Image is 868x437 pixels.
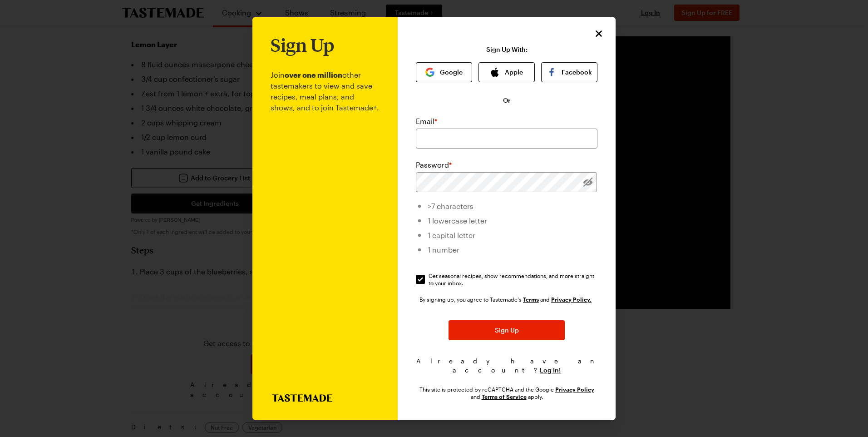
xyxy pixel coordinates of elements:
[523,295,539,303] a: Tastemade Terms of Service
[416,116,437,127] label: Email
[429,272,598,287] span: Get seasonal recipes, show recommendations, and more straight to your inbox.
[416,62,472,82] button: Google
[285,70,342,79] b: over one million
[416,275,425,284] input: Get seasonal recipes, show recommendations, and more straight to your inbox.
[555,385,594,393] a: Google Privacy Policy
[503,96,511,105] span: Or
[416,159,452,170] label: Password
[478,62,535,82] button: Apple
[419,295,594,304] div: By signing up, you agree to Tastemade's and
[540,366,561,375] button: Log In!
[486,46,528,53] p: Sign Up With:
[449,320,565,340] button: Sign Up
[593,28,605,40] button: Close
[428,231,475,239] span: 1 capital letter
[428,216,487,225] span: 1 lowercase letter
[541,62,597,82] button: Facebook
[428,245,459,254] span: 1 number
[428,202,473,210] span: >7 characters
[416,357,597,374] span: Already have an account?
[551,295,592,303] a: Tastemade Privacy Policy
[271,55,380,394] p: Join other tastemakers to view and save recipes, meal plans, and shows, and to join Tastemade+.
[271,35,334,55] h1: Sign Up
[482,392,527,400] a: Google Terms of Service
[416,386,597,400] div: This site is protected by reCAPTCHA and the Google and apply.
[495,326,519,335] span: Sign Up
